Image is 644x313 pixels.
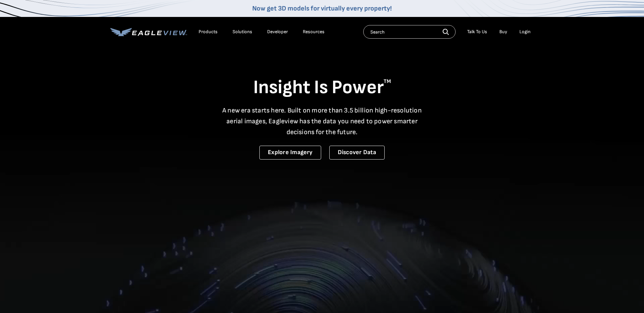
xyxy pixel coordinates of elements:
p: A new era starts here. Built on more than 3.5 billion high-resolution aerial images, Eagleview ha... [218,105,426,138]
div: Products [199,29,218,35]
input: Search [363,25,456,39]
div: Talk To Us [467,29,487,35]
a: Discover Data [329,146,385,160]
div: Login [519,29,531,35]
a: Developer [267,29,288,35]
a: Buy [499,29,507,35]
a: Explore Imagery [259,146,321,160]
sup: TM [384,78,391,85]
div: Resources [303,29,325,35]
div: Solutions [233,29,252,35]
a: Now get 3D models for virtually every property! [252,4,392,13]
h1: Insight Is Power [110,76,534,100]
